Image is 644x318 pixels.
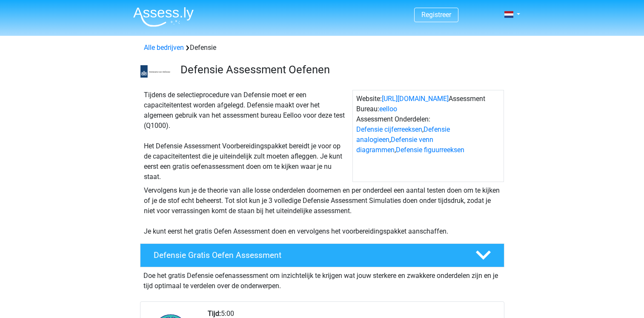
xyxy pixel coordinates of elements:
[356,136,433,154] a: Defensie venn diagrammen
[140,43,504,53] div: Defensie
[140,267,504,291] div: Doe het gratis Defensie oefenassessment om inzichtelijk te krijgen wat jouw sterkere en zwakkere ...
[137,243,508,267] a: Defensie Gratis Oefen Assessment
[180,63,498,76] h3: Defensie Assessment Oefenen
[154,250,462,260] h4: Defensie Gratis Oefen Assessment
[396,146,464,154] a: Defensie figuurreeksen
[421,11,451,19] a: Registreer
[144,43,184,52] a: Alle bedrijven
[140,90,352,182] div: Tijdens de selectieprocedure van Defensie moet er een capaciteitentest worden afgelegd. Defensie ...
[382,95,449,103] a: [URL][DOMAIN_NAME]
[356,125,450,144] a: Defensie analogieen
[140,185,504,237] div: Vervolgens kun je de theorie van alle losse onderdelen doornemen en per onderdeel een aantal test...
[356,125,422,133] a: Defensie cijferreeksen
[133,7,194,27] img: Assessly
[352,90,504,182] div: Website: Assessment Bureau: Assessment Onderdelen: , , ,
[208,309,221,318] b: Tijd:
[379,105,397,113] a: eelloo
